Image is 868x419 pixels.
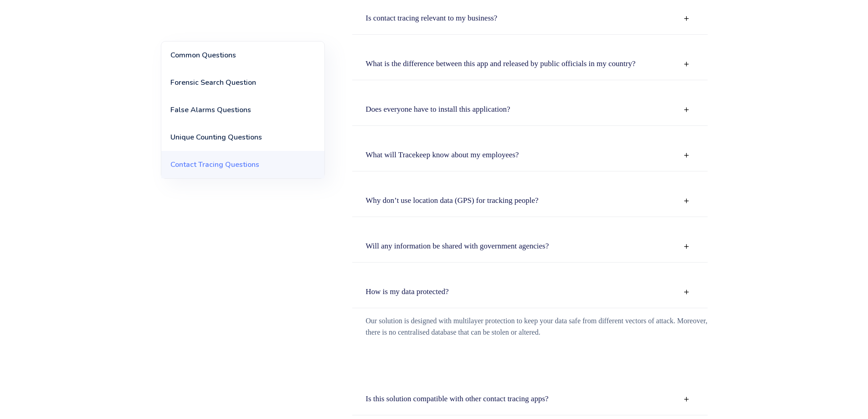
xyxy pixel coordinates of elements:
img: OPEN [683,243,690,250]
img: OPEN [683,61,690,67]
a: Unique Counting Questions [161,124,324,151]
img: OPEN [683,289,690,295]
img: OPEN [683,396,690,403]
img: OPEN [683,197,690,204]
strong: Will any information be shared with government agencies? [366,242,549,250]
strong: How is my data protected? [366,287,449,296]
a: Contact Tracing Questions [161,151,324,178]
strong: What is the difference between this app and released by public officials in my country? [366,59,636,68]
strong: What will Tracekeep know about my employees? [366,150,519,159]
img: OPEN [683,15,690,22]
strong: Why don’t use location data (GPS) for tracking people? [366,196,539,205]
img: OPEN [683,152,690,159]
img: OPEN [683,106,690,113]
strong: Does everyone have to install this application? [366,105,510,114]
p: Our solution is designed with multilayer protection to keep your data safe from different vectors... [366,315,708,338]
a: Forensic Search Question [161,69,324,96]
strong: Is this solution compatible with other contact tracing apps? [366,394,549,403]
a: False Alarms Questions [161,96,324,124]
strong: Is contact tracing relevant to my business? [366,14,498,22]
a: Common Questions [161,41,324,69]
